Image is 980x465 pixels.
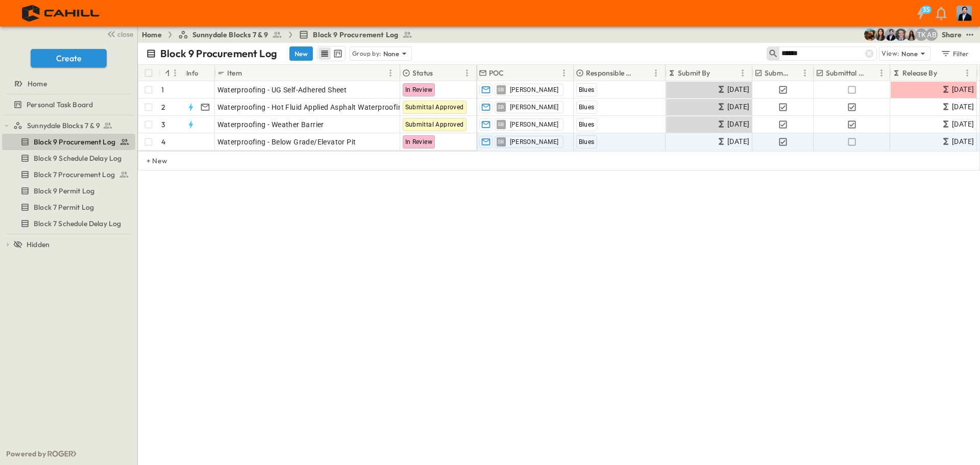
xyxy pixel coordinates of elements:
[901,48,918,59] p: None
[885,29,897,41] img: Mike Daly (mdaly@cahill-sf.com)
[925,29,938,41] div: Andrew Barreto (abarreto@guzmangc.com)
[489,68,504,78] p: POC
[34,218,121,229] span: Block 7 Schedule Delay Log
[902,68,937,78] p: Release By
[579,104,595,111] span: Blues
[727,136,749,148] span: [DATE]
[727,101,749,113] span: [DATE]
[952,118,974,130] span: [DATE]
[27,239,50,250] span: Hidden
[384,67,397,79] button: Menu
[2,134,135,150] div: Block 9 Procurement Logtest
[952,101,974,113] span: [DATE]
[160,46,277,61] p: Block 9 Procurement Log
[498,124,504,125] span: SB
[765,68,789,78] p: Submitted?
[2,166,135,183] div: Block 7 Procurement Logtest
[639,67,650,79] button: Sort
[2,167,133,182] a: Block 7 Procurement Log
[727,84,749,95] span: [DATE]
[510,138,559,146] span: [PERSON_NAME]
[142,30,162,40] a: Home
[405,121,464,128] span: Submittal Approved
[34,169,115,180] span: Block 7 Procurement Log
[405,138,433,145] span: In Review
[964,29,976,41] button: test
[161,119,165,130] p: 3
[895,29,907,41] img: Jared Salin (jsalin@cahill-sf.com)
[217,85,347,95] span: Waterproofing - UG Self-Adhered Sheet
[184,65,215,81] div: Info
[2,150,135,166] div: Block 9 Schedule Delay Logtest
[34,186,94,196] span: Block 9 Permit Log
[961,67,973,79] button: Menu
[881,48,899,59] p: View:
[2,135,133,149] a: Block 9 Procurement Log
[952,136,974,148] span: [DATE]
[383,48,400,59] p: None
[161,137,165,147] p: 4
[13,118,133,133] a: Sunnydale Blocks 7 & 9
[952,84,974,95] span: [DATE]
[2,199,135,215] div: Block 7 Permit Logtest
[510,120,559,129] span: [PERSON_NAME]
[227,68,242,78] p: Item
[737,67,749,79] button: Menu
[586,68,636,78] p: Responsible Contractor
[510,86,559,94] span: [PERSON_NAME]
[498,89,504,90] span: SB
[28,79,47,89] span: Home
[942,30,962,40] div: Share
[299,30,412,40] a: Block 9 Procurement Log
[217,102,459,112] span: Waterproofing - Hot Fluid Applied Asphalt Waterproofing at Podium slab
[318,47,331,60] button: row view
[558,67,570,79] button: Menu
[313,30,398,40] span: Block 9 Procurement Log
[937,46,972,61] button: Filter
[289,46,313,61] button: New
[911,4,931,22] button: 35
[117,29,133,39] span: close
[317,46,346,61] div: table view
[915,29,927,41] div: Teddy Khuong (tkhuong@guzmangc.com)
[27,120,100,131] span: Sunnydale Blocks 7 & 9
[435,67,446,79] button: Sort
[161,102,165,112] p: 2
[874,29,887,41] img: Kim Bowen (kbowen@cahill-sf.com)
[461,67,473,79] button: Menu
[940,48,969,59] div: Filter
[34,153,121,163] span: Block 9 Schedule Delay Log
[27,100,93,110] span: Personal Task Board
[352,48,381,59] p: Group by:
[217,119,324,130] span: Waterproofing - Weather Barrier
[217,137,356,147] span: Waterproofing - Below Grade/Elevator Pit
[159,65,184,81] div: #
[12,3,111,24] img: 4f72bfc4efa7236828875bac24094a5ddb05241e32d018417354e964050affa1.png
[957,6,972,21] img: Profile Picture
[146,156,153,166] p: + New
[244,67,255,79] button: Sort
[405,86,433,93] span: In Review
[579,86,595,93] span: Blues
[2,96,135,113] div: Personal Task Boardtest
[2,151,133,165] a: Block 9 Schedule Delay Log
[178,30,283,40] a: Sunnydale Blocks 7 & 9
[142,30,419,40] nav: breadcrumbs
[875,67,888,79] button: Menu
[412,68,433,78] p: Status
[799,67,811,79] button: Menu
[103,27,135,41] button: close
[2,200,133,214] a: Block 7 Permit Log
[163,67,174,79] button: Sort
[498,107,504,107] span: SB
[2,183,135,199] div: Block 9 Permit Logtest
[498,141,504,142] span: SB
[579,138,595,145] span: Blues
[506,67,518,79] button: Sort
[169,67,181,79] button: Menu
[2,117,135,134] div: Sunnydale Blocks 7 & 9test
[2,97,133,112] a: Personal Task Board
[923,6,930,14] h6: 35
[31,49,107,67] button: Create
[2,184,133,198] a: Block 9 Permit Log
